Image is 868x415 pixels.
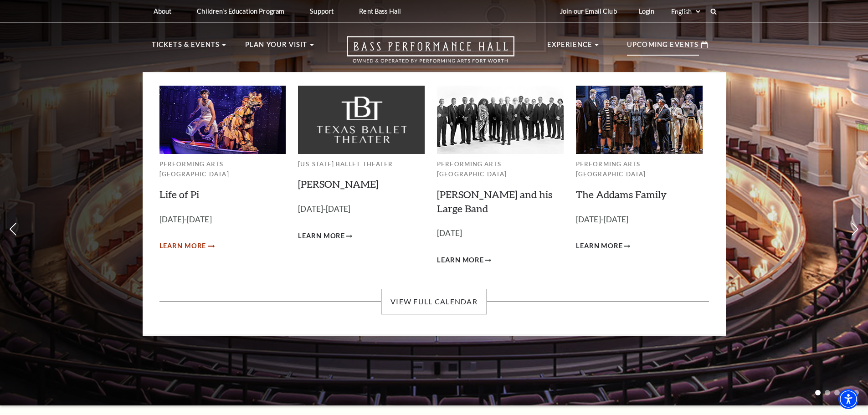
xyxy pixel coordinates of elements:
p: [DATE]-[DATE] [159,213,286,226]
p: Tickets & Events [152,39,220,56]
span: Learn More [576,241,623,252]
a: [PERSON_NAME] [298,178,379,190]
span: Learn More [298,231,345,242]
p: Children's Education Program [197,7,284,15]
p: Rent Bass Hall [359,7,401,15]
p: [DATE]-[DATE] [298,203,425,216]
p: Support [310,7,334,15]
a: Learn More The Addams Family [576,241,630,252]
p: Plan Your Visit [245,39,308,56]
a: View Full Calendar [381,289,487,314]
img: lll-meganav-279x150.jpg [437,86,564,154]
a: Learn More Life of Pi [159,241,214,252]
a: Learn More Peter Pan [298,231,352,242]
p: Performing Arts [GEOGRAPHIC_DATA] [437,159,564,179]
div: Accessibility Menu [838,389,858,409]
a: [PERSON_NAME] and his Large Band [437,188,552,215]
img: taf-meganav-279x150.jpg [576,86,703,154]
span: Learn More [159,241,206,252]
a: The Addams Family [576,188,667,200]
a: Learn More Lyle Lovett and his Large Band [437,255,491,266]
p: Performing Arts [GEOGRAPHIC_DATA] [159,159,286,179]
p: [DATE]-[DATE] [576,213,703,226]
p: Experience [547,39,593,56]
p: Upcoming Events [627,39,699,56]
a: Life of Pi [159,188,199,200]
img: lop-meganav-279x150.jpg [159,86,286,154]
select: Select: [669,7,702,16]
p: Performing Arts [GEOGRAPHIC_DATA] [576,159,703,179]
p: [DATE] [437,227,564,240]
img: tbt_grey_mega-nav-individual-block_279x150.jpg [298,86,425,154]
p: [US_STATE] Ballet Theater [298,159,425,169]
span: Learn More [437,255,484,266]
p: About [154,7,172,15]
